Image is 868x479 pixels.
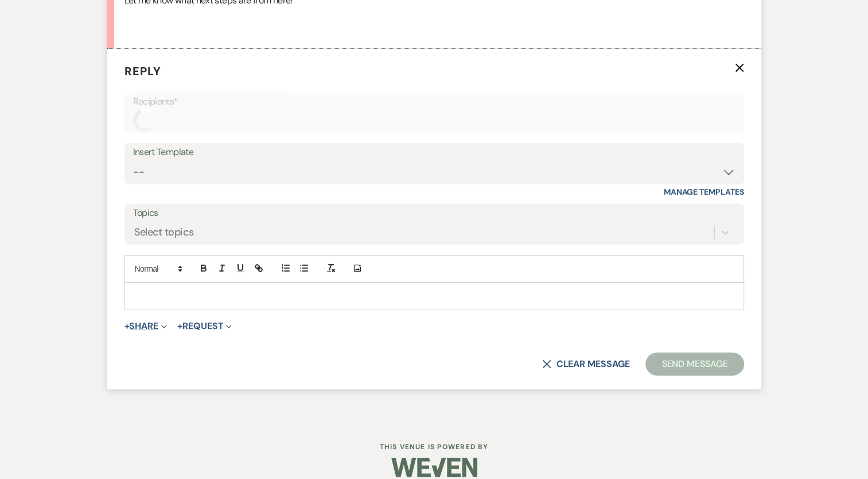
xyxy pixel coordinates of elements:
[133,94,735,109] p: Recipients*
[124,64,161,79] span: Reply
[177,322,232,331] button: Request
[133,144,735,161] div: Insert Template
[124,322,168,331] button: Share
[134,225,194,240] div: Select topics
[645,353,744,376] button: Send Message
[664,187,744,197] a: Manage Templates
[542,360,629,369] button: Clear message
[177,322,182,331] span: +
[133,109,156,132] img: loading spinner
[133,205,735,222] label: Topics
[124,322,130,331] span: +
